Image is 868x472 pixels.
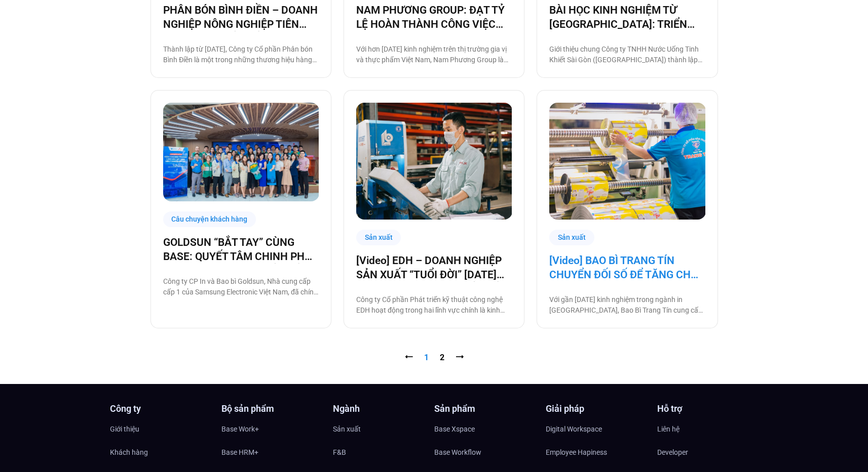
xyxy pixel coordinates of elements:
span: Digital Workspace [546,421,602,437]
a: [Video] BAO BÌ TRANG TÍN CHUYỂN ĐỐI SỐ ĐỂ TĂNG CHẤT LƯỢNG, GIẢM CHI PHÍ [549,253,705,282]
a: Liên hệ [657,421,759,437]
h4: Công ty [110,404,211,413]
div: Câu chuyện khách hàng [163,211,256,227]
nav: Pagination [150,352,718,364]
a: Developer [657,445,759,460]
a: Base Workflow [434,445,536,460]
span: 1 [424,353,429,362]
span: F&B [333,445,346,460]
a: 2 [440,353,444,362]
a: BÀI HỌC KINH NGHIỆM TỪ [GEOGRAPHIC_DATA]: TRIỂN KHAI CÔNG NGHỆ CHO BA THẾ HỆ NHÂN SỰ [549,3,705,31]
span: Base HRM+ [221,445,258,460]
a: Giới thiệu [110,421,211,437]
span: ⭠ [405,353,413,362]
div: Sản xuất [549,230,594,245]
p: Thành lập từ [DATE], Công ty Cổ phần Phân bón Bình Điền là một trong những thương hiệu hàng đầu c... [163,44,319,65]
span: Khách hàng [110,445,148,460]
a: Số hóa các quy trình làm việc cùng Base.vn là một bước trung gian cực kỳ quan trọng để Goldsun xâ... [163,103,319,201]
span: Giới thiệu [110,421,139,437]
a: Digital Workspace [546,421,647,437]
span: Employee Hapiness [546,445,607,460]
span: Base Xspace [434,421,475,437]
a: Khách hàng [110,445,211,460]
a: F&B [333,445,434,460]
span: Liên hệ [657,421,680,437]
span: Developer [657,445,688,460]
a: PHÂN BÓN BÌNH ĐIỀN – DOANH NGHIỆP NÔNG NGHIỆP TIÊN PHONG CHUYỂN ĐỔI SỐ [163,3,319,31]
span: Base Work+ [221,421,259,437]
p: Với hơn [DATE] kinh nghiệm trên thị trường gia vị và thực phẩm Việt Nam, Nam Phương Group là đơn ... [356,44,512,65]
h4: Bộ sản phẩm [221,404,323,413]
a: GOLDSUN “BẮT TAY” CÙNG BASE: QUYẾT TÂM CHINH PHỤC CHẶNG ĐƯỜNG CHUYỂN ĐỔI SỐ TOÀN DIỆN [163,235,319,264]
span: Base Workflow [434,445,481,460]
div: Sản xuất [356,230,401,245]
span: Sản xuất [333,421,361,437]
img: Số hóa các quy trình làm việc cùng Base.vn là một bước trung gian cực kỳ quan trọng để Goldsun xâ... [163,103,319,201]
p: Công ty CP In và Bao bì Goldsun, Nhà cung cấp cấp 1 của Samsung Electronic Việt Nam, đã chính thứ... [163,276,319,297]
p: Với gần [DATE] kinh nghiệm trong ngành in [GEOGRAPHIC_DATA], Bao Bì Trang Tín cung cấp tất cả các... [549,294,705,316]
p: Công ty Cổ phần Phát triển kỹ thuật công nghệ EDH hoạt động trong hai lĩnh vực chính là kinh doan... [356,294,512,316]
a: Base Xspace [434,421,536,437]
h4: Ngành [333,404,434,413]
a: Employee Hapiness [546,445,647,460]
p: Giới thiệu chung Công ty TNHH Nước Uống Tinh Khiết Sài Gòn ([GEOGRAPHIC_DATA]) thành lập [DATE] b... [549,44,705,65]
a: ⭢ [456,353,464,362]
a: Base HRM+ [221,445,323,460]
a: [Video] EDH – DOANH NGHIỆP SẢN XUẤT “TUỔI ĐỜI” [DATE] VÀ CÂU CHUYỆN CHUYỂN ĐỔI SỐ CÙNG [DOMAIN_NAME] [356,253,512,282]
img: Doanh-nghiep-san-xua-edh-chuyen-doi-so-cung-base [356,103,512,220]
h4: Sản phẩm [434,404,536,413]
a: NAM PHƯƠNG GROUP: ĐẠT TỶ LỆ HOÀN THÀNH CÔNG VIỆC ĐÚNG HẠN TỚI 93% NHỜ BASE PLATFORM [356,3,512,31]
h4: Giải pháp [546,404,647,413]
a: Sản xuất [333,421,434,437]
a: Base Work+ [221,421,323,437]
h4: Hỗ trợ [657,404,759,413]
